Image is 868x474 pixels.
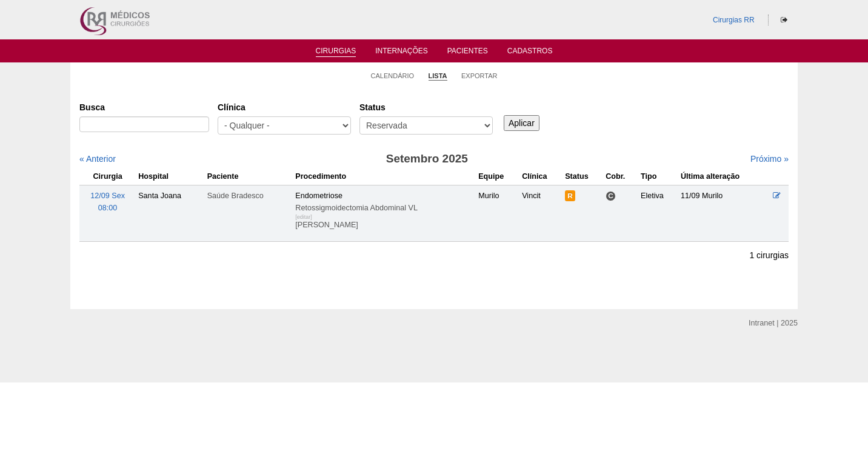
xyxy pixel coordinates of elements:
th: Procedimento [293,168,476,185]
th: Clínica [519,168,563,185]
p: 1 cirurgias [749,250,789,261]
i: Sair [781,16,787,24]
span: 08:00 [98,204,118,212]
td: Murilo [476,185,519,241]
a: Pacientes [447,47,488,59]
th: Última alteração [678,168,770,185]
a: Exportar [461,72,498,80]
a: Cirurgias [316,47,356,57]
td: Santa Joana [136,185,204,241]
th: Hospital [136,168,204,185]
a: Lista [429,72,447,81]
input: Aplicar [504,115,539,131]
td: Eletiva [638,185,678,241]
th: Paciente [205,168,293,185]
td: 11/09 Murilo [678,185,770,241]
th: Status [563,168,603,185]
th: Equipe [476,168,519,185]
span: 12/09 Sex [90,192,125,200]
h3: Setembro 2025 [250,150,604,168]
label: Busca [79,101,209,113]
td: Endometriose [293,185,476,241]
label: Clínica [218,101,351,113]
a: Internações [375,47,428,59]
div: [editar] [295,211,312,223]
input: Digite os termos que você deseja procurar. [79,116,209,132]
label: Status [359,101,493,113]
a: Editar [773,192,781,200]
td: Vincit [519,185,563,241]
a: Cirurgias RR [713,16,755,24]
a: Próximo » [750,154,789,164]
div: Saúde Bradesco [207,190,291,202]
div: Intranet | 2025 [749,317,798,329]
th: Cobr. [603,168,638,185]
p: [PERSON_NAME] [295,220,473,230]
span: Reservada [565,190,575,201]
a: Calendário [371,72,415,80]
span: Consultório [606,191,616,201]
a: « Anterior [79,154,116,164]
th: Cirurgia [79,168,136,185]
a: 12/09 Sex 08:00 [90,192,125,212]
a: Cadastros [507,47,553,59]
div: Retossigmoidectomia Abdominal VL [295,202,473,214]
th: Tipo [638,168,678,185]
